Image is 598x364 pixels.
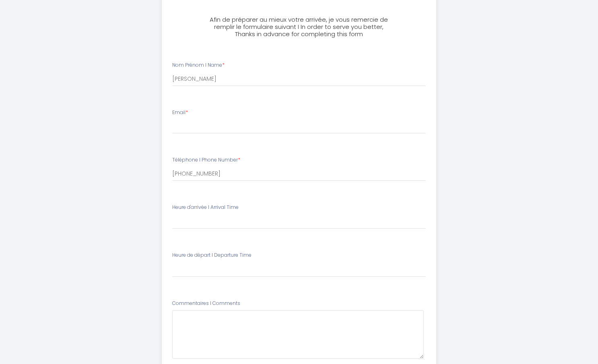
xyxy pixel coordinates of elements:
label: Commentaires I Comments [172,300,240,307]
label: Téléphone I Phone Number [172,156,240,164]
h3: Afin de préparer au mieux votre arrivée, je vous remercie de remplir le formulaire suivant I In o... [209,16,388,38]
label: Nom Prénom I Name [172,61,225,69]
label: Email [172,109,188,117]
label: Heure d'arrivée I Arrival Time [172,204,239,211]
label: Heure de départ I Departure Time [172,252,252,259]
